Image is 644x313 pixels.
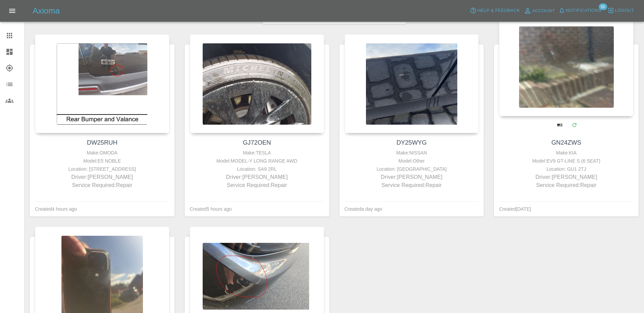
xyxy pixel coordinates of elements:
[345,205,382,213] div: Created a day ago
[87,139,117,146] a: DW25RUH
[532,7,555,15] span: Account
[191,149,323,157] div: Make: TESLA
[191,181,323,189] p: Service Required: Repair
[346,157,477,165] div: Model: Other
[615,7,634,15] span: Logout
[501,173,632,181] p: Driver: [PERSON_NAME]
[599,3,607,10] span: 50
[551,139,581,146] a: GN24ZWS
[37,165,168,173] div: Location: [STREET_ADDRESS]
[567,118,581,132] a: Modify
[35,205,77,213] div: Created 4 hours ago
[557,5,603,16] button: Notifications
[191,165,323,173] div: Location: SA9 2RL
[553,118,567,132] a: View
[606,5,636,16] button: Logout
[33,5,60,16] h5: Axioma
[346,149,477,157] div: Make: NISSAN
[477,7,520,15] span: Help & Feedback
[346,165,477,173] div: Location: [GEOGRAPHIC_DATA]
[522,5,557,16] a: Account
[501,165,632,173] div: Location: GU1 2TJ
[37,181,168,189] p: Service Required: Repair
[397,139,427,146] a: DY25WYG
[468,5,521,16] button: Help & Feedback
[191,157,323,165] div: Model: MODEL-Y LONG RANGE AWD
[37,173,168,181] p: Driver: [PERSON_NAME]
[566,7,601,15] span: Notifications
[499,205,531,213] div: Created [DATE]
[190,205,232,213] div: Created 5 hours ago
[346,173,477,181] p: Driver: [PERSON_NAME]
[346,181,477,189] p: Service Required: Repair
[37,149,168,157] div: Make: OMODA
[37,157,168,165] div: Model: E5 NOBLE
[501,181,632,189] p: Service Required: Repair
[501,149,632,157] div: Make: KIA
[501,157,632,165] div: Model: EV9 GT-LINE S (6 SEAT)
[4,3,20,19] button: Open drawer
[243,139,271,146] a: GJ72OEN
[191,173,323,181] p: Driver: [PERSON_NAME]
